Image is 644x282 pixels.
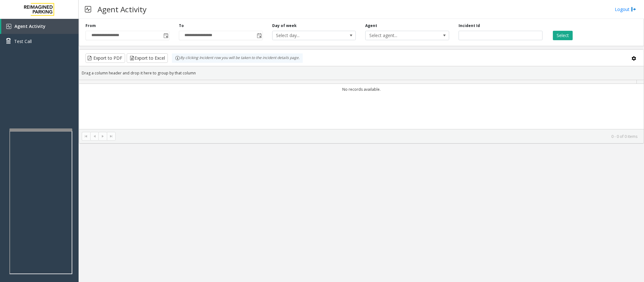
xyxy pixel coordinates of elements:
button: Export to Excel [127,53,168,63]
span: Select day... [272,31,339,40]
kendo-pager-info: 0 - 0 of 0 items [119,134,637,139]
span: Test Call [14,38,32,45]
span: Toggle popup [162,31,169,40]
button: Export to PDF [85,53,125,63]
label: Day of week [272,23,297,29]
img: infoIcon.svg [175,56,180,61]
div: By clicking Incident row you will be taken to the incident details page. [172,53,303,63]
a: Agent Activity [1,19,79,34]
h3: Agent Activity [94,2,150,17]
span: Toggle popup [256,31,262,40]
button: Select [553,31,573,40]
img: logout [631,6,636,13]
img: pageIcon [85,2,91,17]
label: Incident Id [459,23,480,29]
div: Drag a column header and drop it here to group by that column [79,68,644,79]
span: Select agent... [366,31,432,40]
span: Agent Activity [14,23,46,29]
a: Logout [615,6,636,13]
label: Agent [365,23,377,29]
label: From [85,23,96,29]
div: Data table [79,80,644,129]
label: To [179,23,184,29]
td: No records available. [79,84,644,95]
img: 'icon' [6,24,11,29]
